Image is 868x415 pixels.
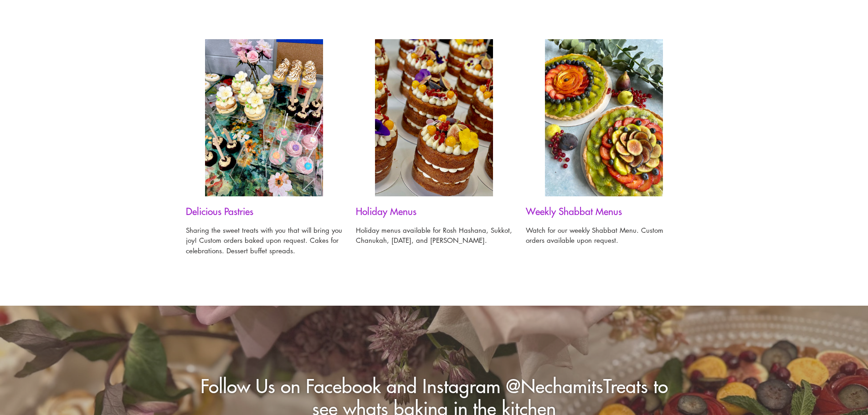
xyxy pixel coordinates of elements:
p: Watch for our weekly Shabbat Menu. Custom orders available upon request. [526,225,682,246]
h3: Weekly Shabbat Menus [526,205,682,217]
h3: Holiday Menus [356,205,512,217]
p: Sharing the sweet treats with you that will bring you joy! Custom orders baked upon request. Cake... [186,225,342,256]
p: Holiday menus available for Rosh Hashana, Sukkot, Chanukah, [DATE], and [PERSON_NAME]. [356,225,512,246]
h3: Delicious Pastries [186,205,342,217]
